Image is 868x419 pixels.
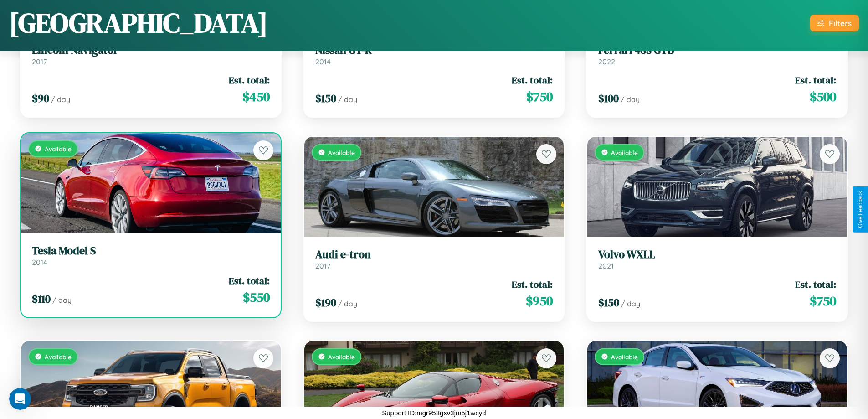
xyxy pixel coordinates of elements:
span: $ 150 [598,295,619,310]
span: Est. total: [229,274,270,287]
span: / day [338,95,357,104]
span: / day [52,295,72,305]
a: Audi e-tron2017 [315,248,553,270]
span: $ 550 [243,288,270,306]
p: Support ID: mgr953gxv3jm5j1wcyd [382,407,486,419]
span: $ 100 [598,91,619,106]
span: $ 500 [810,88,836,106]
span: / day [51,95,70,104]
span: 2014 [32,258,47,267]
span: $ 750 [526,88,553,106]
span: $ 950 [526,292,553,310]
span: / day [621,299,640,308]
iframe: Intercom live chat [9,388,31,410]
span: $ 90 [32,91,49,106]
span: 2022 [598,57,615,66]
h3: Audi e-tron [315,248,553,261]
span: 2014 [315,57,331,66]
span: Est. total: [512,278,553,291]
span: $ 190 [315,295,336,310]
span: 2017 [315,261,330,270]
a: Volvo WXLL2021 [598,248,836,270]
span: $ 750 [810,292,836,310]
h3: Lincoln Navigator [32,44,270,57]
span: Available [611,353,638,361]
span: Est. total: [795,278,836,291]
span: $ 150 [315,91,336,106]
span: Est. total: [512,73,553,87]
a: Tesla Model S2014 [32,244,270,267]
span: 2021 [598,261,614,270]
span: Est. total: [795,73,836,87]
div: Give Feedback [857,191,863,228]
a: Nissan GT-R2014 [315,44,553,66]
h3: Nissan GT-R [315,44,553,57]
span: Est. total: [229,73,270,87]
h3: Tesla Model S [32,244,270,258]
h3: Ferrari 488 GTB [598,44,836,57]
span: Available [45,145,72,153]
span: Available [328,149,355,156]
span: / day [621,95,640,104]
span: Available [611,149,638,156]
h1: [GEOGRAPHIC_DATA] [9,4,268,41]
h3: Volvo WXLL [598,248,836,261]
a: Ferrari 488 GTB2022 [598,44,836,66]
a: Lincoln Navigator2017 [32,44,270,66]
span: $ 110 [32,291,51,306]
div: Filters [829,18,852,28]
span: Available [45,353,72,361]
span: / day [338,299,357,308]
span: 2017 [32,57,47,66]
button: Filters [810,15,859,31]
span: $ 450 [242,88,270,106]
span: Available [328,353,355,361]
